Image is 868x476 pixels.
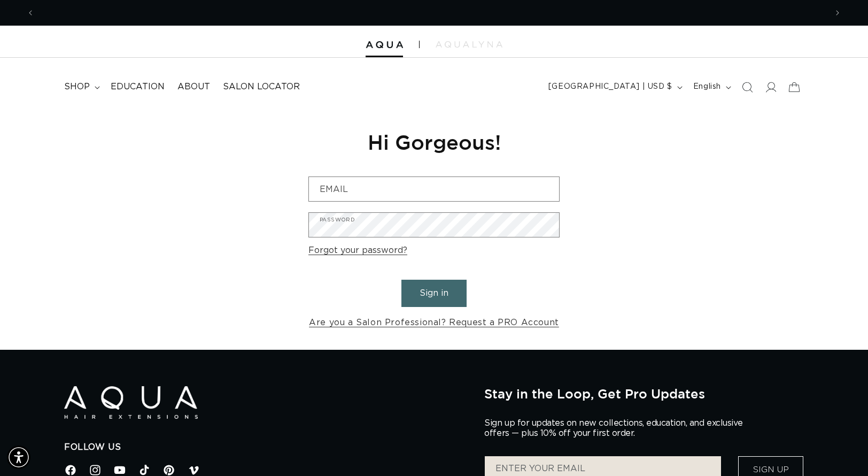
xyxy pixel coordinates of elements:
iframe: Chat Widget [726,360,868,476]
a: Salon Locator [216,75,306,99]
span: shop [64,81,90,93]
img: aqualyna.com [436,41,502,48]
button: Sign in [401,280,467,307]
button: [GEOGRAPHIC_DATA] | USD $ [542,77,687,97]
h1: Hi Gorgeous! [308,129,560,155]
img: Aqua Hair Extensions [64,386,198,419]
summary: shop [58,75,104,99]
div: Accessibility Menu [7,446,30,469]
button: Next announcement [826,3,849,23]
button: English [687,77,735,97]
summary: Search [735,75,759,99]
span: Salon Locator [223,81,300,93]
p: Sign up for updates on new collections, education, and exclusive offers — plus 10% off your first... [484,418,751,439]
a: Are you a Salon Professional? Request a PRO Account [309,315,559,331]
h2: Follow Us [64,442,468,453]
h2: Stay in the Loop, Get Pro Updates [484,386,804,401]
span: About [177,81,210,93]
span: [GEOGRAPHIC_DATA] | USD $ [548,81,672,93]
button: Previous announcement [19,3,42,23]
span: Education [111,81,165,93]
a: About [171,75,216,99]
img: Aqua Hair Extensions [366,41,403,49]
a: Education [104,75,171,99]
a: Forgot your password? [308,243,407,258]
span: English [693,81,721,93]
input: Email [309,177,559,201]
